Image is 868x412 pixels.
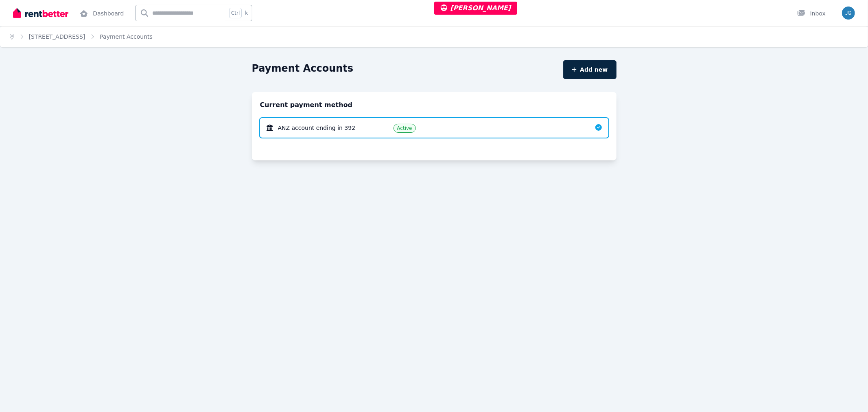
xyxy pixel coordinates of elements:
[397,125,412,131] span: Active
[797,9,826,18] div: Inbox
[100,33,153,41] span: Payment Accounts
[441,4,511,12] span: [PERSON_NAME]
[842,7,855,20] img: Jeremy Goldschmidt
[563,60,616,79] button: Add new
[252,62,354,75] h1: Payment Accounts
[260,100,608,110] h2: Current payment method
[13,7,68,19] img: RentBetter
[229,8,242,18] span: Ctrl
[278,124,356,132] span: ANZ account ending in 392
[29,33,85,40] a: [STREET_ADDRESS]
[245,10,248,16] span: k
